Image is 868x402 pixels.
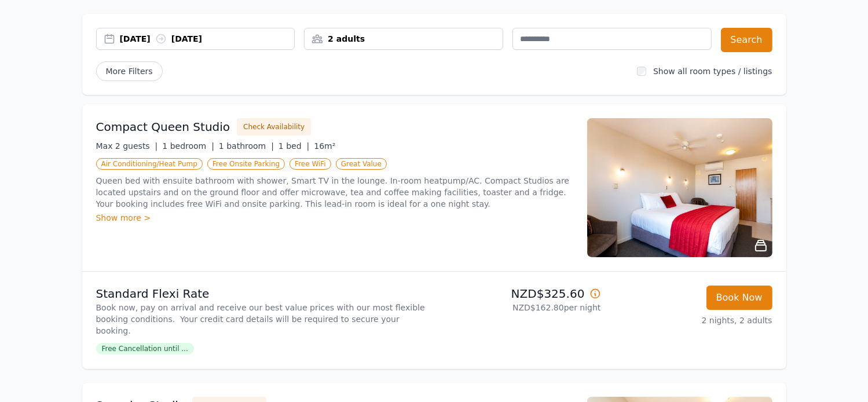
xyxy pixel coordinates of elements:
div: 2 adults [305,33,503,45]
span: More Filters [96,61,163,81]
div: [DATE] [DATE] [120,33,295,45]
span: 1 bedroom | [162,141,214,151]
span: Great Value [336,158,387,170]
span: 1 bathroom | [219,141,274,151]
button: Search [721,28,772,52]
span: Free Onsite Parking [207,158,285,170]
span: 16m² [314,141,335,151]
button: Book Now [706,286,772,310]
p: Queen bed with ensuite bathroom with shower, Smart TV in the lounge. In-room heatpump/AC. Compact... [96,175,573,210]
span: Free WiFi [290,158,331,170]
div: Show more > [96,212,573,224]
p: 2 nights, 2 adults [610,315,772,326]
label: Show all room types / listings [653,67,772,76]
button: Check Availability [237,118,311,136]
h3: Compact Queen Studio [96,119,230,135]
p: Standard Flexi Rate [96,286,430,302]
p: NZD$325.60 [439,286,601,302]
span: Free Cancellation until ... [96,343,194,355]
span: Max 2 guests | [96,141,158,151]
p: NZD$162.80 per night [439,302,601,313]
p: Book now, pay on arrival and receive our best value prices with our most flexible booking conditi... [96,302,430,337]
span: Air Conditioning/Heat Pump [96,158,203,170]
span: 1 bed | [279,141,309,151]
